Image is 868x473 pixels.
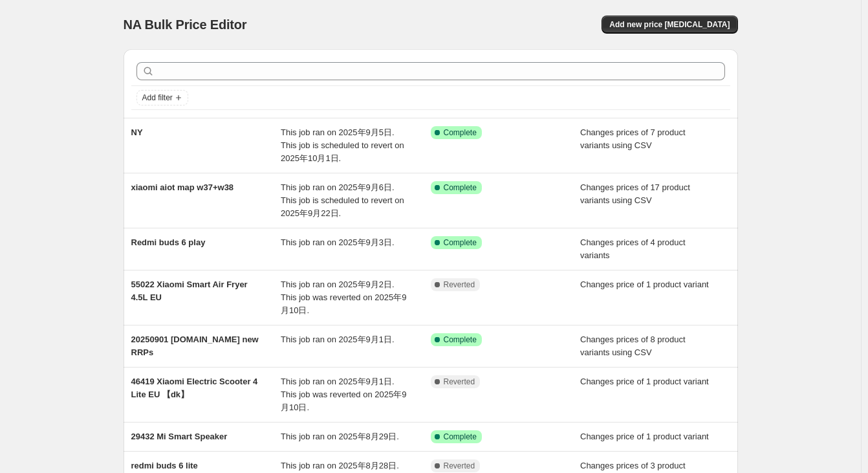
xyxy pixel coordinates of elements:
span: 55022 Xiaomi Smart Air Fryer 4.5L EU [131,280,248,302]
span: Reverted [444,461,475,471]
span: NY [131,127,143,137]
span: Changes price of 1 product variant [580,377,709,386]
span: Changes prices of 7 product variants using CSV [580,127,686,150]
span: Reverted [444,377,475,387]
span: Complete [444,432,477,442]
span: Changes price of 1 product variant [580,432,709,441]
span: This job ran on 2025年9月6日. This job is scheduled to revert on 2025年9月22日. [281,182,404,218]
span: 46419 Xiaomi Electric Scooter 4 Lite EU 【dk】 [131,377,258,399]
span: redmi buds 6 lite [131,461,198,470]
span: 29432 Mi Smart Speaker [131,432,228,441]
span: 20250901 [DOMAIN_NAME] new RRPs [131,335,259,357]
span: This job ran on 2025年9月2日. This job was reverted on 2025年9月10日. [281,280,406,315]
span: Redmi buds 6 play [131,237,206,247]
span: This job ran on 2025年9月3日. [281,237,395,247]
button: Add filter [136,90,188,105]
span: Reverted [444,280,475,290]
span: NA Bulk Price Editor [124,17,247,32]
span: Add new price [MEDICAL_DATA] [609,19,730,30]
span: xiaomi aiot map w37+w38 [131,182,234,192]
span: Changes prices of 8 product variants using CSV [580,335,686,357]
span: Changes price of 1 product variant [580,280,709,289]
span: Changes prices of 17 product variants using CSV [580,182,690,205]
span: This job ran on 2025年9月1日. This job was reverted on 2025年9月10日. [281,377,406,412]
span: Complete [444,127,477,138]
span: This job ran on 2025年9月1日. [281,335,395,344]
span: This job ran on 2025年9月5日. This job is scheduled to revert on 2025年10月1日. [281,127,404,163]
span: Complete [444,335,477,345]
span: Changes prices of 4 product variants [580,237,686,260]
span: Complete [444,182,477,193]
span: This job ran on 2025年8月29日. [281,432,399,441]
button: Add new price [MEDICAL_DATA] [602,16,737,34]
span: Complete [444,237,477,248]
span: Add filter [142,93,173,103]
